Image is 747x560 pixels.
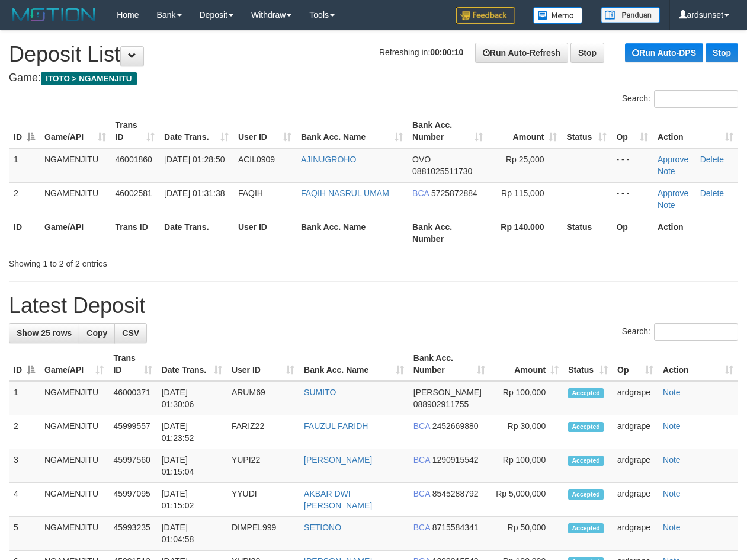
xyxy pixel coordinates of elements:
td: YUPI22 [227,449,299,483]
th: Date Trans. [159,216,233,249]
a: [PERSON_NAME] [304,455,372,465]
td: [DATE] 01:15:04 [157,449,227,483]
span: OVO [412,155,431,164]
span: Accepted [568,422,604,432]
th: ID: activate to sort column descending [9,347,40,381]
a: Stop [570,43,604,63]
td: ardgrape [613,381,658,415]
td: 4 [9,483,40,517]
strong: 00:00:10 [430,47,463,57]
td: - - - [611,148,653,183]
span: Copy 2452669880 to clipboard [432,421,479,431]
input: Search: [654,323,738,341]
td: 1 [9,381,40,415]
a: CSV [114,323,147,343]
span: Accepted [568,523,604,533]
a: SUMITO [304,388,336,397]
span: Copy 8715584341 to clipboard [432,523,479,532]
span: Copy 1290915542 to clipboard [432,455,479,465]
td: NGAMENJITU [40,449,108,483]
span: Show 25 rows [17,328,72,338]
span: [PERSON_NAME] [413,388,482,397]
td: 1 [9,148,40,183]
td: 2 [9,415,40,449]
th: Trans ID [111,216,160,249]
td: NGAMENJITU [40,517,108,551]
td: NGAMENJITU [40,381,108,415]
td: Rp 50,000 [490,517,563,551]
a: Note [663,523,681,532]
th: Date Trans.: activate to sort column ascending [159,114,233,148]
th: Amount: activate to sort column ascending [488,114,562,148]
td: FARIZ22 [227,415,299,449]
a: AKBAR DWI [PERSON_NAME] [304,489,372,510]
td: 45993235 [108,517,156,551]
td: NGAMENJITU [40,483,108,517]
h1: Latest Deposit [9,294,738,318]
td: 45997095 [108,483,156,517]
th: Op [611,216,653,249]
th: Amount: activate to sort column ascending [490,347,563,381]
span: BCA [412,188,429,198]
th: Trans ID: activate to sort column ascending [108,347,156,381]
a: Delete [700,188,724,198]
td: [DATE] 01:23:52 [157,415,227,449]
td: 45997560 [108,449,156,483]
span: ITOTO > NGAMENJITU [41,72,137,85]
span: Copy 5725872884 to clipboard [431,188,477,198]
th: Action [653,216,738,249]
td: ardgrape [613,483,658,517]
td: YYUDI [227,483,299,517]
th: Rp 140.000 [488,216,562,249]
span: Accepted [568,456,604,466]
td: Rp 5,000,000 [490,483,563,517]
h4: Game: [9,72,738,84]
th: Bank Acc. Name: activate to sort column ascending [299,347,409,381]
a: Stop [706,43,738,62]
span: Rp 115,000 [501,188,544,198]
th: Bank Acc. Name: activate to sort column ascending [296,114,408,148]
span: FAQIH [238,188,263,198]
input: Search: [654,90,738,108]
td: ARUM69 [227,381,299,415]
a: Note [663,455,681,465]
th: Game/API: activate to sort column ascending [40,347,108,381]
span: 46001860 [116,155,152,164]
th: Op: activate to sort column ascending [613,347,658,381]
img: Feedback.jpg [456,7,515,24]
span: CSV [122,328,139,338]
td: [DATE] 01:30:06 [157,381,227,415]
th: Trans ID: activate to sort column ascending [111,114,160,148]
th: User ID [233,216,296,249]
td: DIMPEL999 [227,517,299,551]
a: Approve [658,188,688,198]
a: Delete [700,155,724,164]
td: 2 [9,182,40,216]
td: 46000371 [108,381,156,415]
th: Bank Acc. Number: activate to sort column ascending [409,347,490,381]
a: Copy [79,323,115,343]
span: BCA [413,489,430,498]
td: NGAMENJITU [40,148,111,183]
img: Button%20Memo.svg [533,7,583,24]
div: Showing 1 to 2 of 2 entries [9,253,302,270]
td: ardgrape [613,415,658,449]
span: [DATE] 01:28:50 [164,155,225,164]
th: Game/API: activate to sort column ascending [40,114,111,148]
span: Refreshing in: [379,47,463,57]
a: Show 25 rows [9,323,79,343]
span: Copy 088902911755 to clipboard [413,399,469,409]
a: Note [663,489,681,498]
a: Run Auto-Refresh [475,43,568,63]
th: Status [562,216,611,249]
a: FAQIH NASRUL UMAM [301,188,389,198]
a: AJINUGROHO [301,155,356,164]
span: BCA [413,523,430,532]
td: [DATE] 01:15:02 [157,483,227,517]
span: Accepted [568,388,604,398]
th: Op: activate to sort column ascending [611,114,653,148]
td: 3 [9,449,40,483]
td: NGAMENJITU [40,182,111,216]
h1: Deposit List [9,43,738,66]
th: Action: activate to sort column ascending [658,347,738,381]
